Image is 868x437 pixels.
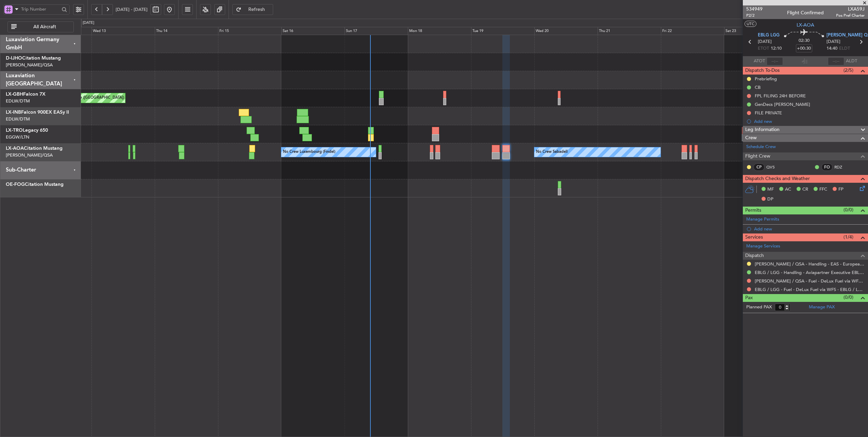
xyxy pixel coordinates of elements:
[758,45,769,52] span: ETOT
[7,21,74,32] button: All Aircraft
[754,118,865,124] div: Add new
[745,252,764,260] span: Dispatch
[844,67,853,74] span: (2/5)
[746,144,776,150] a: Schedule Crew
[821,163,833,171] div: FO
[661,27,724,35] div: Fri 22
[819,186,827,193] span: FFC
[598,27,661,35] div: Thu 21
[758,32,780,39] span: EBLG LGG
[281,27,345,35] div: Sat 16
[767,57,783,65] input: --:--
[827,45,837,52] span: 14:40
[767,186,774,193] span: MF
[766,164,782,170] a: QVS
[745,294,753,302] span: Pax
[754,58,765,65] span: ATOT
[836,13,865,18] span: Pos Pref Charter
[6,134,29,140] a: EGGW/LTN
[745,207,761,214] span: Permits
[758,38,772,45] span: [DATE]
[746,304,772,311] label: Planned PAX
[21,4,60,14] input: Trip Number
[745,233,763,241] span: Services
[6,110,69,115] a: LX-INBFalcon 900EX EASy II
[83,20,94,26] div: [DATE]
[834,164,850,170] a: RDZ
[6,56,22,61] span: D-IJHO
[755,84,761,90] div: CB
[6,92,46,97] a: LX-GBHFalcon 7X
[218,27,281,35] div: Fri 15
[746,243,780,250] a: Manage Services
[408,27,471,35] div: Mon 18
[745,67,780,75] span: Dispatch To-Dos
[809,304,835,311] a: Manage PAX
[755,287,865,292] a: EBLG / LGG - Fuel - DeLux Fuel via WFS - EBLG / LGG
[745,134,757,142] span: Crew
[787,9,824,16] div: Flight Confirmed
[243,7,271,12] span: Refresh
[536,147,568,157] div: No Crew Sabadell
[799,37,809,44] span: 02:30
[724,27,787,35] div: Sat 23
[534,27,598,35] div: Wed 20
[802,186,808,193] span: CR
[746,13,763,18] span: P2/2
[745,126,780,134] span: Leg Information
[745,21,756,27] button: UTC
[846,58,857,65] span: ALDT
[827,38,840,45] span: [DATE]
[746,5,763,13] span: 534949
[844,206,853,213] span: (0/0)
[6,128,48,133] a: LX-TROLegacy 650
[6,116,30,122] a: EDLW/DTM
[838,186,844,193] span: FP
[755,278,865,284] a: [PERSON_NAME] / QSA - Fuel - DeLux Fuel via WFS - [PERSON_NAME] / QSA
[155,27,218,35] div: Thu 14
[6,146,24,151] span: LX-AOA
[755,110,782,116] div: FILE PRIVATE
[471,27,534,35] div: Tue 19
[746,216,779,223] a: Manage Permits
[6,62,53,68] a: [PERSON_NAME]/QSA
[6,152,53,158] a: [PERSON_NAME]/QSA
[116,6,148,13] span: [DATE] - [DATE]
[745,152,770,160] span: Flight Crew
[283,147,335,157] div: No Crew Luxembourg (Findel)
[839,45,850,52] span: ELDT
[6,128,23,133] span: LX-TRO
[345,27,408,35] div: Sun 17
[785,186,791,193] span: AC
[6,146,63,151] a: LX-AOACitation Mustang
[755,270,865,275] a: EBLG / LGG - Handling - Aviapartner Executive EBLG / LGG
[755,261,865,267] a: [PERSON_NAME] / QSA - Handling - EAS - European Aviation School
[755,93,806,99] div: FPL FILING 24H BEFORE
[6,56,61,61] a: D-IJHOCitation Mustang
[836,5,865,13] span: LXA59J
[6,98,30,104] a: EDLW/DTM
[6,182,25,187] span: OE-FOG
[91,27,155,35] div: Wed 13
[6,110,21,115] span: LX-INB
[754,226,865,232] div: Add new
[745,175,810,183] span: Dispatch Checks and Weather
[771,45,782,52] span: 12:10
[6,182,64,187] a: OE-FOGCitation Mustang
[48,93,124,103] div: Planned Maint Nice ([GEOGRAPHIC_DATA])
[844,294,853,301] span: (0/0)
[6,92,23,97] span: LX-GBH
[767,196,773,203] span: DP
[18,25,71,29] span: All Aircraft
[753,163,765,171] div: CP
[797,21,814,29] span: LX-AOA
[232,4,273,15] button: Refresh
[755,101,810,107] div: GenDecs [PERSON_NAME]
[844,233,853,241] span: (1/4)
[755,76,777,82] div: Prebriefing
